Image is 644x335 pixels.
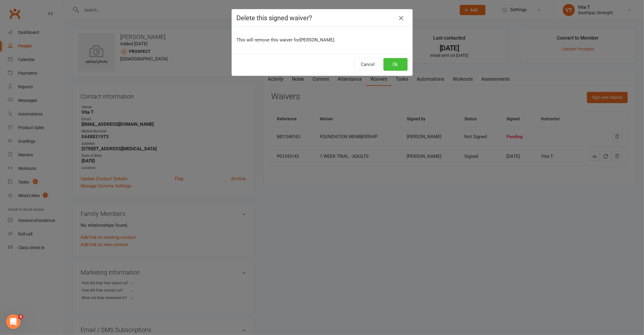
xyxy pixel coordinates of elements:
p: This will remove this waiver for [PERSON_NAME] . [237,36,408,44]
button: Cancel [354,58,382,71]
span: 6 [18,314,23,319]
h4: Delete this signed waiver? [237,14,408,22]
button: Ok [383,58,408,71]
iframe: Intercom live chat [6,314,21,329]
